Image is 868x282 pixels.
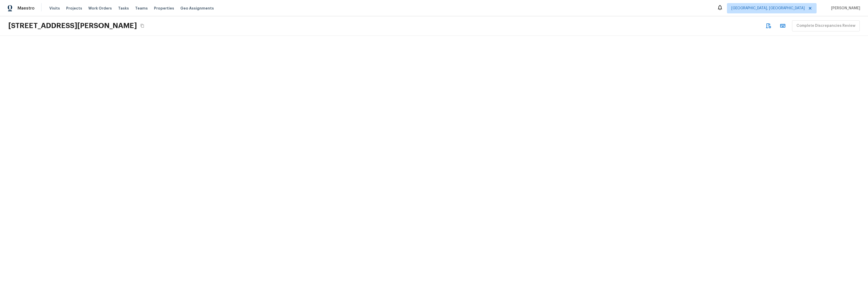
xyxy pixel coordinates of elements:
span: Work Orders [88,6,112,11]
h2: [STREET_ADDRESS][PERSON_NAME] [8,21,137,30]
span: Tasks [118,6,129,10]
span: [PERSON_NAME] [829,6,860,11]
span: [GEOGRAPHIC_DATA], [GEOGRAPHIC_DATA] [731,6,805,11]
span: Visits [49,6,60,11]
span: Teams [135,6,148,11]
span: Projects [66,6,82,11]
span: Geo Assignments [180,6,214,11]
span: Properties [154,6,174,11]
span: Maestro [18,6,35,11]
button: Copy Address [139,22,146,29]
